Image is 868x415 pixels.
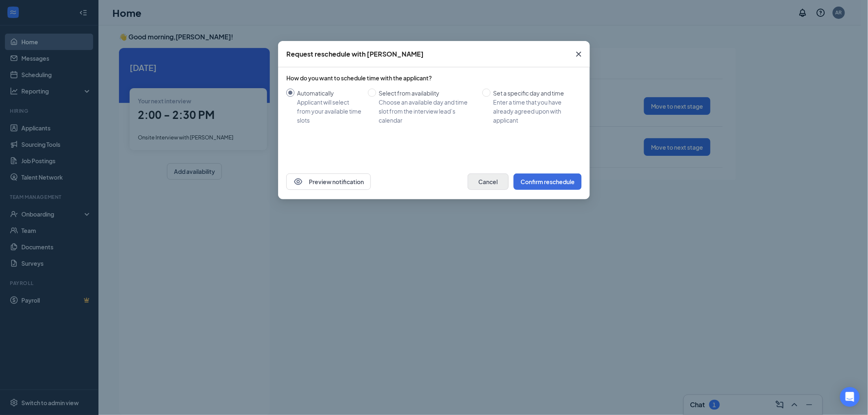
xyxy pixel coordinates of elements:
[493,89,575,98] div: Set a specific day and time
[286,50,424,59] div: Request reschedule with [PERSON_NAME]
[293,177,303,187] svg: Eye
[286,74,582,82] div: How do you want to schedule time with the applicant?
[568,41,590,67] button: Close
[468,173,509,190] button: Cancel
[840,387,860,407] div: Open Intercom Messenger
[297,89,361,98] div: Automatically
[574,49,584,59] svg: Cross
[379,98,476,125] div: Choose an available day and time slot from the interview lead’s calendar
[379,89,476,98] div: Select from availability
[297,98,361,125] div: Applicant will select from your available time slots
[286,173,371,190] button: EyePreview notification
[493,98,575,125] div: Enter a time that you have already agreed upon with applicant
[514,173,582,190] button: Confirm reschedule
